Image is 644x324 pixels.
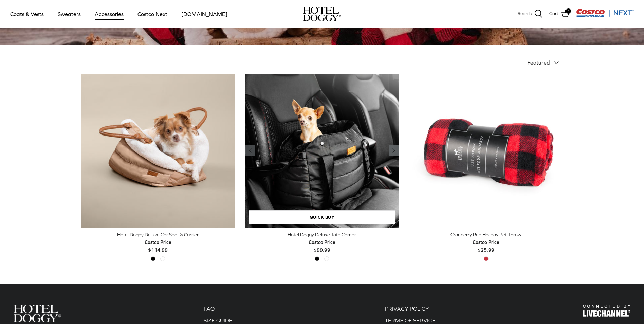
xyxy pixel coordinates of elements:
span: Featured [527,59,550,66]
b: $25.99 [473,238,499,252]
a: Previous [245,145,255,156]
div: Costco Price [145,238,171,246]
a: Hotel Doggy Deluxe Tote Carrier Costco Price$99.99 [245,231,399,254]
a: Visit Costco Next [576,13,634,18]
a: Hotel Doggy Deluxe Car Seat & Carrier Costco Price$114.99 [81,231,235,254]
a: Sweaters [52,2,87,25]
a: Quick buy [249,210,395,224]
a: Accessories [89,2,130,25]
div: Hotel Doggy Deluxe Car Seat & Carrier [81,231,235,238]
span: Cart [549,10,558,17]
a: PRIVACY POLICY [385,306,429,312]
a: TERMS OF SERVICE [385,317,436,323]
a: Cranberry Red Holiday Pet Throw Costco Price$25.99 [409,231,563,254]
button: Featured [527,55,563,70]
b: $99.99 [309,238,335,252]
img: Hotel Doggy Costco Next [14,305,61,322]
a: [DOMAIN_NAME] [175,2,234,25]
a: Cart 1 [549,10,569,18]
span: 1 [566,8,571,14]
a: Hotel Doggy Deluxe Car Seat & Carrier [81,74,235,228]
img: Hotel Doggy Costco Next [583,305,630,317]
a: Costco Next [131,2,173,25]
a: SIZE GUIDE [204,317,233,323]
a: Coats & Vests [4,2,50,25]
img: hoteldoggycom [303,7,341,21]
a: Search [518,10,542,18]
a: Cranberry Red Holiday Pet Throw [409,74,563,228]
div: Costco Price [473,238,499,246]
div: Cranberry Red Holiday Pet Throw [409,231,563,238]
a: Hotel Doggy Deluxe Tote Carrier [245,74,399,228]
a: hoteldoggy.com hoteldoggycom [303,7,341,21]
span: Search [518,10,532,17]
img: Costco Next [576,8,634,17]
div: Hotel Doggy Deluxe Tote Carrier [245,231,399,238]
b: $114.99 [145,238,171,252]
a: FAQ [204,306,215,312]
div: Costco Price [309,238,335,246]
a: Previous [389,145,399,156]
